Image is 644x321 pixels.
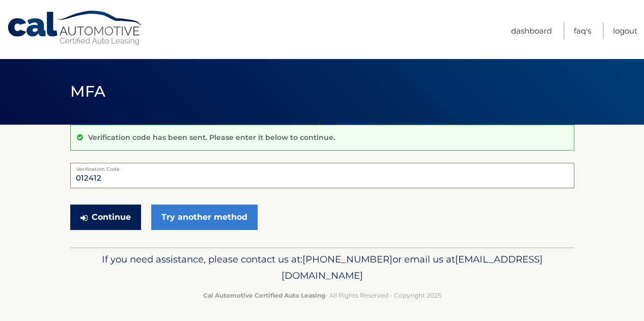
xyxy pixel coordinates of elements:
[77,290,568,301] p: - All Rights Reserved - Copyright 2025
[613,22,637,39] a: Logout
[574,22,591,39] a: FAQ's
[511,22,552,39] a: Dashboard
[70,163,574,188] input: Verification Code
[88,133,335,142] p: Verification code has been sent. Please enter it below to continue.
[282,253,543,281] span: [EMAIL_ADDRESS][DOMAIN_NAME]
[77,251,568,284] p: If you need assistance, please contact us at: or email us at
[7,10,144,46] a: Cal Automotive
[70,205,141,230] button: Continue
[70,163,574,171] label: Verification Code
[302,253,393,265] span: [PHONE_NUMBER]
[203,291,325,299] strong: Cal Automotive Certified Auto Leasing
[151,205,258,230] a: Try another method
[70,82,106,101] span: MFA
